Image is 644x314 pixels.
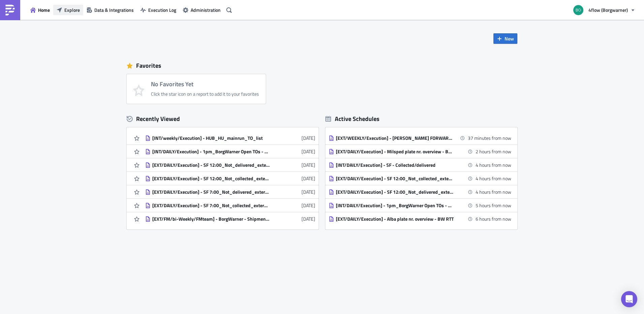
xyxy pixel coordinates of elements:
[127,61,517,71] div: Favorites
[476,202,511,209] time: 2025-09-15 13:30
[137,5,180,15] button: Execution Log
[329,145,511,158] a: [EXT/DAILY/Execution] - Milsped plate nr. overview - BW RTT2 hours from now
[180,5,224,15] button: Administration
[152,202,270,209] div: [EXT/DAILY/Execution] - SF 7:00_Not_collected_external sending to carrier
[329,131,511,145] a: [EXT/WEEKLY/Execution] - [PERSON_NAME] FORWARDING GmbH KIBO premium price report37 minutes from now
[301,188,315,195] time: 2025-09-12T11:57:03Z
[476,148,511,155] time: 2025-09-15 10:00
[336,135,454,141] div: [EXT/WEEKLY/Execution] - [PERSON_NAME] FORWARDING GmbH KIBO premium price report
[588,6,628,13] span: 4flow (Borgwarner)
[573,4,584,16] img: Avatar
[152,216,270,222] div: [EXT/FM/bi-Weekly/FMteam] - BorgWarner - Shipments with no billing run
[145,185,315,198] a: [EXT/DAILY/Execution] - SF 7:00_Not_delivered_external sending to carrier[DATE]
[301,215,315,222] time: 2025-09-03T11:56:29Z
[145,199,315,212] a: [EXT/DAILY/Execution] - SF 7:00_Not_collected_external sending to carrier[DATE]
[191,6,221,13] span: Administration
[127,114,319,124] div: Recently Viewed
[301,175,315,182] time: 2025-09-12T11:57:21Z
[145,145,315,158] a: [INT/DAILY/Execution] - 1pm_BorgWarner Open TOs - 2 days check[DATE]
[336,162,454,168] div: [INT/DAILY/Execution] - SF - Collected/delivered
[83,5,137,15] button: Data & Integrations
[476,188,511,195] time: 2025-09-15 12:00
[336,149,454,155] div: [EXT/DAILY/Execution] - Milsped plate nr. overview - BW RTT
[64,6,80,13] span: Explore
[301,161,315,168] time: 2025-09-12T11:57:52Z
[38,6,50,13] span: Home
[476,215,511,222] time: 2025-09-15 14:00
[569,3,639,18] button: 4flow (Borgwarner)
[151,81,259,88] h4: No Favorites Yet
[152,135,270,141] div: [INT/weekly/Execution] - HUB_HU_mainrun_TO_list
[476,175,511,182] time: 2025-09-15 12:00
[53,5,83,15] button: Explore
[145,172,315,185] a: [EXT/DAILY/Execution] - SF 12:00_Not_collected_external sending to carrier[DATE]
[27,5,53,15] button: Home
[476,161,511,168] time: 2025-09-15 12:00
[152,189,270,195] div: [EXT/DAILY/Execution] - SF 7:00_Not_delivered_external sending to carrier
[336,176,454,182] div: [EXT/DAILY/Execution] - SF 12:00_Not_collected_external sending to carrier
[94,6,134,13] span: Data & Integrations
[152,176,270,182] div: [EXT/DAILY/Execution] - SF 12:00_Not_collected_external sending to carrier
[329,199,511,212] a: [INT/DAILY/Execution] - 1pm_BorgWarner Open TOs - 2 days check5 hours from now
[329,172,511,185] a: [EXT/DAILY/Execution] - SF 12:00_Not_collected_external sending to carrier4 hours from now
[145,212,315,225] a: [EXT/FM/bi-Weekly/FMteam] - BorgWarner - Shipments with no billing run[DATE]
[329,158,511,171] a: [INT/DAILY/Execution] - SF - Collected/delivered4 hours from now
[329,212,511,225] a: [EXT/DAILY/Execution] - Alba plate nr. overview - BW RTT6 hours from now
[301,134,315,142] time: 2025-09-12T12:17:50Z
[505,35,514,42] span: New
[152,162,270,168] div: [EXT/DAILY/Execution] - SF 12:00_Not_delivered_external sending to carrier
[145,131,315,145] a: [INT/weekly/Execution] - HUB_HU_mainrun_TO_list[DATE]
[145,158,315,171] a: [EXT/DAILY/Execution] - SF 12:00_Not_delivered_external sending to carrier[DATE]
[151,91,259,97] div: Click the star icon on a report to add it to your favorites
[301,148,315,155] time: 2025-09-12T12:17:33Z
[468,134,511,142] time: 2025-09-15 09:00
[336,189,454,195] div: [EXT/DAILY/Execution] - SF 12:00_Not_delivered_external sending to carrier
[301,202,315,209] time: 2025-09-12T11:54:31Z
[5,5,15,15] img: PushMetrics
[336,216,454,222] div: [EXT/DAILY/Execution] - Alba plate nr. overview - BW RTT
[621,291,637,307] div: Open Intercom Messenger
[329,185,511,198] a: [EXT/DAILY/Execution] - SF 12:00_Not_delivered_external sending to carrier4 hours from now
[325,115,380,123] div: Active Schedules
[148,6,176,13] span: Execution Log
[493,33,517,44] button: New
[152,149,270,155] div: [INT/DAILY/Execution] - 1pm_BorgWarner Open TOs - 2 days check
[336,202,454,209] div: [INT/DAILY/Execution] - 1pm_BorgWarner Open TOs - 2 days check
